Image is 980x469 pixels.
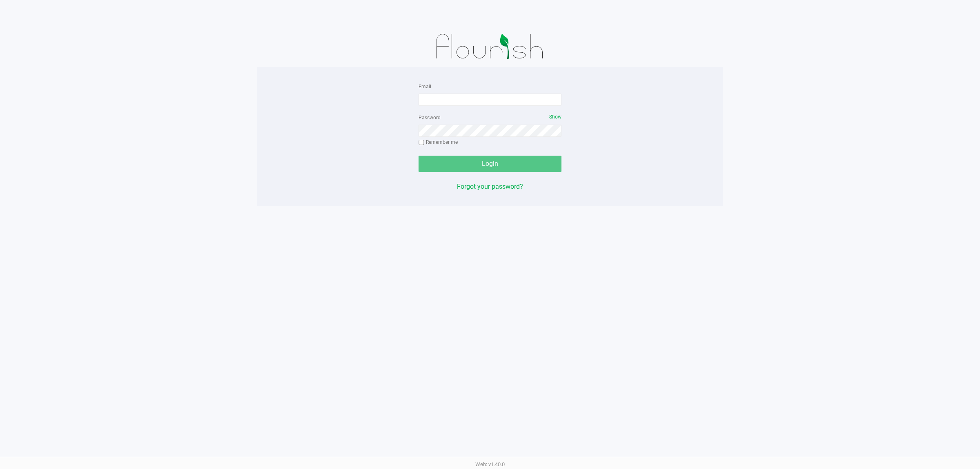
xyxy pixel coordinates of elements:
[457,182,523,192] button: Forgot your password?
[419,114,441,121] label: Password
[475,461,505,467] span: Web: v1.40.0
[419,140,424,145] input: Remember me
[419,138,458,146] label: Remember me
[419,83,431,90] label: Email
[549,114,561,120] span: Show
